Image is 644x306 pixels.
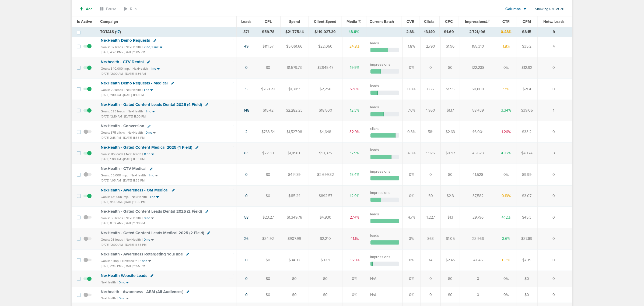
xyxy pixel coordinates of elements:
[516,143,537,164] td: $40.74
[421,57,441,78] td: 0
[496,250,516,271] td: 0.3%
[101,123,144,128] span: NexHealth - Conversion
[280,228,309,249] td: $907.99
[402,250,421,271] td: 0%
[370,169,391,174] label: impressions
[128,109,145,113] small: NexHealth |
[140,259,147,263] small: 1 snc
[516,185,537,207] td: $3.07
[144,88,149,92] small: 1 nc
[309,164,342,185] td: $2,699.32
[256,100,280,121] td: $15.42
[144,238,150,242] small: 0 nc
[101,188,169,193] span: NexHealth - Awareness - OM Medical
[460,287,496,303] td: 0
[146,131,152,135] small: 0 nc
[144,45,159,49] small: 2 nc, 1 snc
[77,19,92,24] span: Is Active
[441,271,460,287] td: $0
[101,81,168,86] span: NexHealth Demo Requests - Medical
[101,289,183,294] span: Nexhealth - Awareness - ABM (All Audiences)
[101,200,145,204] small: [DATE] 9:00 AM - [DATE] 11:55 PM
[132,195,149,199] small: NexHealth |
[496,57,516,78] td: 0%
[370,105,379,110] label: leads
[101,238,125,242] small: Goals: 26 leads |
[100,19,118,24] span: Campaign
[402,121,421,143] td: 0.3%
[128,131,145,134] small: NexHealth |
[370,83,379,89] label: leads
[538,250,572,271] td: 0
[402,36,421,57] td: 1.8%
[77,5,96,13] button: Add
[421,271,441,287] td: 0
[280,121,309,143] td: $1,527.08
[516,79,537,100] td: $21.4
[460,36,496,57] td: 155,310
[516,287,537,303] td: $0
[256,79,280,100] td: $260.22
[421,121,441,143] td: 581
[314,19,337,24] span: Client Spend
[370,62,391,67] label: impressions
[144,152,150,156] small: 0 nc
[402,185,421,207] td: 0%
[460,250,496,271] td: 4,645
[101,72,146,76] small: [DATE] 12:00 AM - [DATE] 11:34 AM
[496,36,516,57] td: 1.8%
[516,27,538,37] td: $8.15
[402,271,421,287] td: 0%
[309,228,342,249] td: $2,210
[441,185,460,207] td: $2.3
[101,173,129,177] small: Goals: 35,000 imp. |
[280,271,309,287] td: $0
[244,151,248,155] a: 83
[101,102,202,107] span: NexHealth - Gated Content Leads Dental 2025 (4 Field)
[402,143,421,164] td: 4.3%
[445,19,453,24] span: CPC
[441,143,460,164] td: $0.97
[309,287,342,303] td: $0
[407,19,415,24] span: CVR
[370,254,391,260] label: impressions
[309,207,342,228] td: $4,930
[460,143,496,164] td: 45,623
[126,45,143,49] small: NexHealth |
[342,36,367,57] td: 24.8%
[119,296,125,300] small: 0 nc
[245,194,248,198] a: 0
[543,19,565,24] span: Netw. Leads
[280,164,309,185] td: $414.79
[101,166,146,171] span: NexHealth - CTV Medical
[101,264,145,268] small: [DATE] 2:40 PM - [DATE] 11:55 PM
[496,207,516,228] td: 4.12%
[370,233,379,238] label: leads
[309,36,342,57] td: $22,050
[421,143,441,164] td: 1,926
[421,164,441,185] td: 0
[132,67,149,70] small: NexHealth |
[256,228,280,249] td: $34.92
[256,271,280,287] td: $0
[402,27,419,37] td: 2.8%
[538,100,572,121] td: 1
[101,158,145,161] small: [DATE] 1:00 AM - [DATE] 11:55 PM
[101,230,204,235] span: NexHealth - Gated Content Leads Medical 2025 (2 Field)
[256,121,280,143] td: $763.54
[506,6,521,12] span: Columns
[101,259,121,263] small: Goals: 4 imp. |
[516,164,537,185] td: $9.99
[370,293,377,297] span: N/A
[256,250,280,271] td: $0
[280,207,309,228] td: $1,349.76
[101,152,125,156] small: Goals: 116 leads |
[289,19,300,24] span: Spend
[256,287,280,303] td: $0
[421,228,441,249] td: 863
[126,238,143,241] small: NexHealth |
[535,7,564,12] span: Showing 1-20 of 20
[256,143,280,164] td: $22.39
[496,164,516,185] td: 0%
[370,212,379,217] label: leads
